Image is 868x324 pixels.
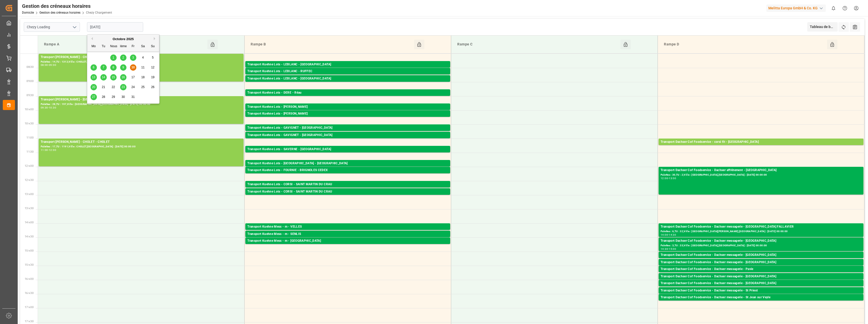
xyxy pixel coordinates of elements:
[661,274,861,279] div: Transport Dachser Cof Foodservice - Dachser messagerie - [GEOGRAPHIC_DATA]
[48,106,49,109] div: -
[249,40,414,49] div: Rampe B
[122,66,124,69] span: 9
[120,84,126,90] div: Choisissez le jeudi 23 octobre 2025
[90,37,93,40] button: Mois précédent
[121,75,125,79] span: 16
[247,62,448,67] div: Transport Kuehne Lots - LEBLANC - [GEOGRAPHIC_DATA]
[661,288,861,293] div: Transport Dachser Cof Foodservice - Dachser messagerie - St Priest
[41,97,242,102] div: Transport [PERSON_NAME] - [GEOGRAPHIC_DATA]
[110,64,117,71] div: Choisissez Mercredi 8 octobre 2025
[27,150,34,153] span: 11:30
[247,125,448,130] div: Transport Kuehne Lots - GAVIGNET - [GEOGRAPHIC_DATA]
[669,248,676,250] div: 15:00
[112,75,115,79] span: 15
[669,177,676,179] div: 13:00
[247,166,448,170] div: Palettes : ,TU : 54,Ville : [GEOGRAPHIC_DATA],[GEOGRAPHIC_DATA] : [DATE] 00:00:00
[100,64,107,71] div: Choisissez le mardi 7 octobre 2025
[150,84,156,90] div: Choisissez le dimanche 26 octobre 2025
[247,130,448,135] div: Palettes : 19,TU : 280,Ville : [GEOGRAPHIC_DATA],[GEOGRAPHIC_DATA] : [DATE] 00:00:00
[661,272,861,276] div: Palettes : 1,TU : 43,Ville : [GEOGRAPHIC_DATA],[GEOGRAPHIC_DATA] : [DATE] 00:00:00
[25,193,34,196] span: 13 h 00
[661,295,861,300] div: Transport Dachser Cof Foodservice - Dachser messagerie - St Jean sur Veyle
[120,55,126,61] div: Choisissez le jeudi 2 octobre 2025
[661,145,861,149] div: Palettes : 11,TU : 91,Ville : [GEOGRAPHIC_DATA],[GEOGRAPHIC_DATA] : [DATE] 00:00:00
[41,64,48,66] div: 08:00
[110,94,117,100] div: Choisissez Mercredi 29 octobre 2025
[247,232,448,237] div: Transport Kuehne Mess - m - SENLIS
[25,179,34,181] span: 12 h 30
[92,85,95,89] span: 20
[49,106,56,109] div: 10:30
[662,40,827,49] div: Rampe D
[41,102,242,106] div: Palettes : 28,TU : 197,Ville : [GEOGRAPHIC_DATA],[GEOGRAPHIC_DATA] : [DATE] 00:00:00
[91,84,97,90] div: Choisissez le lundi 20 octobre 2025
[48,64,49,66] div: -
[247,173,448,177] div: Palettes : 3,TU : 112,Ville : BRIGNOLES CEDEX,Arrivée : [DATE] 00:00:00
[154,37,157,40] button: Prochain
[141,66,144,69] span: 11
[661,244,861,248] div: Palettes : 3,TU : 33,Ville : [GEOGRAPHIC_DATA],[GEOGRAPHIC_DATA] : [DATE] 00:00:00
[668,248,669,250] div: -
[661,173,861,177] div: Palettes : 30,TU : 2,Ville : [GEOGRAPHIC_DATA],[GEOGRAPHIC_DATA] : [DATE] 00:00:00
[110,84,117,90] div: Choisissez Mercredi 22 octobre 2025
[151,85,154,89] span: 26
[661,224,861,229] div: Transport Dachser Cof Foodservice - Dachser messagerie - [GEOGRAPHIC_DATA] FALLAVIER
[247,152,448,156] div: Palettes : ,TU : 187,Ville : [GEOGRAPHIC_DATA],[GEOGRAPHIC_DATA] : [DATE] 00:00:00
[669,234,676,236] div: 14:30
[247,67,448,71] div: Palettes : ,TU : 41,Ville : [GEOGRAPHIC_DATA],[GEOGRAPHIC_DATA] : [DATE] 00:00:00
[668,177,669,179] div: -
[113,66,114,69] span: 8
[130,84,136,90] div: Choisissez le vendredi 24 octobre 2025
[130,74,136,80] div: Choisissez le vendredi 17 octobre 2025
[103,66,104,69] span: 7
[668,234,669,236] div: -
[120,43,126,50] div: Ième
[71,23,78,31] button: Ouvrir le menu
[150,74,156,80] div: Choisissez le dimanche 19 octobre 2025
[100,74,107,80] div: Choisissez le mardi 14 octobre 2025
[27,94,34,97] span: 09:30
[27,66,34,68] span: 08:30
[140,55,146,61] div: Choisissez le samedi 4 octobre 2025
[130,94,136,100] div: Choisissez le vendredi 31 octobre 2025
[27,80,34,83] span: 09:00
[89,53,158,102] div: Mois 2025-10
[661,177,668,179] div: 12:00
[24,22,80,32] input: Type à rechercher/sélectionner
[661,293,861,298] div: Palettes : 1,TU : 30,Ville : St Priest,[GEOGRAPHIC_DATA] : [DATE] 00:00:00
[113,56,114,59] span: 1
[661,286,861,290] div: Palettes : 2,TU : 35,Ville : [GEOGRAPHIC_DATA],[GEOGRAPHIC_DATA] : [DATE] 00:00:00
[122,56,124,59] span: 2
[152,56,154,59] span: 5
[102,75,105,79] span: 14
[661,229,861,234] div: Palettes : 6,TU : 32,Ville : [GEOGRAPHIC_DATA][PERSON_NAME],[GEOGRAPHIC_DATA] : [DATE] 00:00:00
[661,267,861,272] div: Transport Dachser Cof Foodservice - Dachser messagerie - Pavie
[91,64,97,71] div: Choisissez le lundi 6 octobre 2025
[22,2,112,10] div: Gestion des créneaux horaires
[247,229,448,234] div: Palettes : 1,TU : 6,Ville : [GEOGRAPHIC_DATA],[GEOGRAPHIC_DATA] : [DATE] 00:00:00
[150,43,156,50] div: Su
[131,85,135,89] span: 24
[120,64,126,71] div: Choisissez le jeudi 9 octobre 2025
[140,64,146,71] div: Choisissez le samedi 11 octobre 2025
[41,140,242,145] div: Transport [PERSON_NAME] - CHOLET - CHOLET
[25,320,34,323] span: 17 h 30
[247,90,448,95] div: Transport Kuehne Lots - DERE - Réau
[25,122,34,125] span: 10 h 30
[41,106,48,109] div: 09:30
[661,281,861,286] div: Transport Dachser Cof Foodservice - Dachser messagerie - [GEOGRAPHIC_DATA]
[247,133,448,138] div: Transport Kuehne Lots - GAVIGNET - [GEOGRAPHIC_DATA]
[140,74,146,80] div: Choisissez le samedi 18 octobre 2025
[42,40,207,49] div: Rampe A
[25,249,34,252] span: 15 h 00
[91,94,97,100] div: Choisissez le lundi 27 octobre 2025
[247,74,448,78] div: Palettes : 1,TU : 357,Ville : RUFFEC,[GEOGRAPHIC_DATA] : [DATE] 00:00:00
[810,25,836,29] font: Tableau de bord
[120,94,126,100] div: Choisissez le jeudi 30 octobre 2025
[140,84,146,90] div: Choisissez le samedi 25 octobre 2025
[25,221,34,224] span: 14 h 00
[92,75,95,79] span: 13
[661,265,861,269] div: Palettes : 2,TU : 6,Ville : [GEOGRAPHIC_DATA],[GEOGRAPHIC_DATA] : [DATE] 00:00:00
[91,74,97,80] div: Choisissez le lundi 13 octobre 2025
[247,76,448,81] div: Transport Kuehne Lots - LEBLANC - [GEOGRAPHIC_DATA]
